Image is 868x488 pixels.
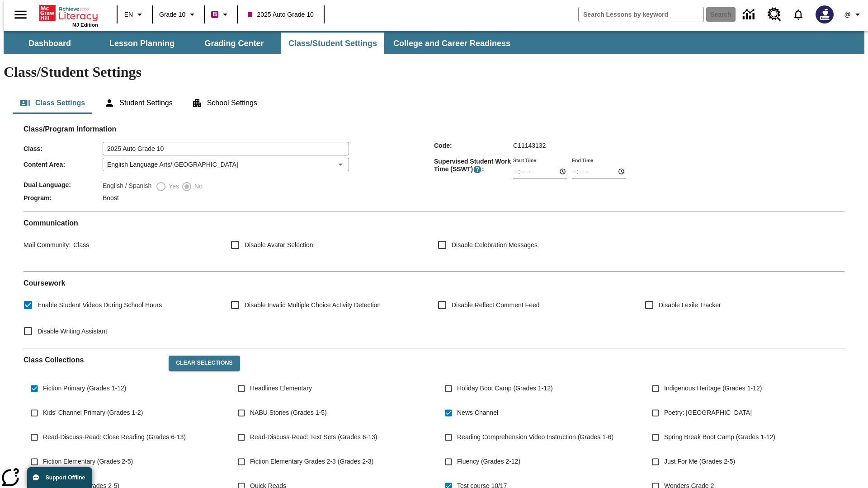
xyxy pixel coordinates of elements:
[103,194,119,202] span: Boost
[664,457,735,466] span: Just For Me (Grades 2-5)
[24,194,103,202] span: Program :
[737,2,762,27] a: Data Center
[457,457,520,466] span: Fluency (Grades 2-12)
[169,356,240,371] button: Clear Selections
[103,158,349,171] div: English Language Arts/[GEOGRAPHIC_DATA]
[124,10,133,19] span: EN
[184,92,264,114] button: School Settings
[24,125,844,133] h2: Class/Program Information
[24,219,844,227] h2: Communication
[659,300,721,310] span: Disable Lexile Tracker
[24,219,844,264] div: Communication
[71,241,89,249] span: Class
[281,33,384,54] button: Class/Student Settings
[43,384,126,393] span: Fiction Primary (Grades 1-12)
[4,33,519,54] div: SubNavbar
[248,10,313,19] span: 2025 Auto Grade 10
[103,181,151,192] label: English / Spanish
[13,92,855,114] div: Class/Student Settings
[4,64,864,80] h1: Class/Student Settings
[24,181,103,188] span: Dual Language :
[245,300,381,310] span: Disable Invalid Multiple Choice Activity Detection
[434,158,513,174] span: Supervised Student Work Time (SSWT) :
[13,92,92,114] button: Class Settings
[473,165,482,174] button: Supervised Student Work Time is the timeframe when students can take LevelSet and when lessons ar...
[24,356,161,364] h2: Class Collections
[24,279,844,287] h2: Course work
[250,432,377,442] span: Read-Discuss-Read: Text Sets (Grades 6-13)
[245,240,313,250] span: Disable Avatar Selection
[513,157,536,164] label: Start Time
[839,6,868,23] button: Profile/Settings
[457,432,613,442] span: Reading Comprehension Video Instruction (Grades 1-6)
[24,241,71,249] span: Mail Community :
[386,33,518,54] button: College and Career Readiness
[43,457,133,466] span: Fiction Elementary (Grades 2-5)
[208,6,234,23] button: Boost Class color is violet red. Change class color
[250,384,312,393] span: Headlines Elementary
[24,145,103,152] span: Class :
[572,157,593,164] label: End Time
[7,1,34,28] button: Open side menu
[579,7,703,22] input: search field
[250,457,373,466] span: Fiction Elementary Grades 2-3 (Grades 2-3)
[27,467,92,488] button: Support Offline
[159,10,185,19] span: Grade 10
[120,6,149,23] button: Language: EN, Select a language
[664,408,752,418] span: Poetry: [GEOGRAPHIC_DATA]
[452,240,538,250] span: Disable Celebration Messages
[5,33,95,54] button: Dashboard
[212,9,217,20] span: B
[72,22,98,28] span: NJ Edition
[816,5,834,23] img: Avatar
[24,161,103,168] span: Content Area :
[250,408,327,418] span: NABU Stories (Grades 1-5)
[762,2,787,27] a: Resource Center, Will open in new tab
[43,432,186,442] span: Read-Discuss-Read: Close Reading (Grades 6-13)
[24,134,844,204] div: Class/Program Information
[513,142,546,149] span: C11143132
[97,92,179,114] button: Student Settings
[457,384,553,393] span: Holiday Boot Camp (Grades 1-12)
[24,279,844,341] div: Coursework
[664,432,775,442] span: Spring Break Boot Camp (Grades 1-12)
[166,182,179,191] span: Yes
[192,182,203,191] span: No
[39,4,98,22] a: Home
[189,33,279,54] button: Grading Center
[457,408,498,418] span: News Channel
[46,474,85,481] span: Support Offline
[38,300,162,310] span: Enable Student Videos During School Hours
[39,3,98,28] div: Home
[434,142,513,149] span: Code :
[664,384,762,393] span: Indigenous Heritage (Grades 1-12)
[38,327,107,336] span: Disable Writing Assistant
[156,6,201,23] button: Grade: Grade 10, Select a grade
[103,142,349,155] input: Class
[43,408,143,418] span: Kids' Channel Primary (Grades 1-2)
[4,31,864,54] div: SubNavbar
[810,3,839,26] button: Select a new avatar
[97,33,187,54] button: Lesson Planning
[452,300,540,310] span: Disable Reflect Comment Feed
[787,3,810,26] a: Notifications
[844,10,850,19] span: @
